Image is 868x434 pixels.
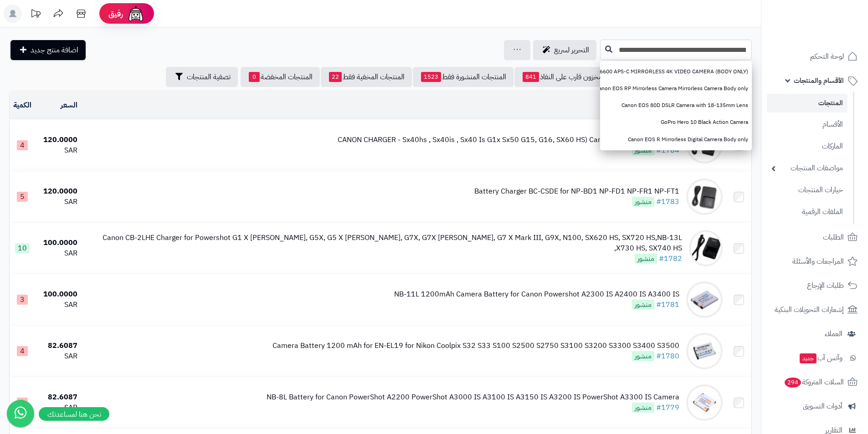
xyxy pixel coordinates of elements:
[533,40,596,60] a: التحرير لسريع
[600,63,752,80] a: SONY ALPHA 6600 APS-C MIRRORLESS 4K VIDEO CAMERA (BODY ONLY)
[241,67,320,87] a: المنتجات المخفضة0
[656,299,679,310] a: #1781
[321,67,412,87] a: المنتجات المخفية فقط22
[689,230,723,266] img: Canon CB-2LHE Charger for Powershot G1 X Mark II, G5X, G5 X Mark II, G7X, G7X Mark II, G7 X Mark ...
[799,352,842,364] span: وآتس آب
[272,341,679,351] div: Camera Battery 1200 mAh for EN-EL19 for Nikon Coolpix S32 S33 S100 S2500 S2750 S3100 S3200 S3300 ...
[39,300,77,310] div: SAR
[775,303,844,316] span: إشعارات التحويلات البنكية
[767,371,863,393] a: السلات المتروكة294
[823,231,844,244] span: الطلبات
[15,243,30,253] span: 10
[39,403,77,413] div: SAR
[600,80,752,97] a: Canon EOS RP Mirrorless Camera Mirrorless Camera Body only
[767,250,863,272] a: المراجعات والأسئلة
[803,400,842,413] span: أدوات التسويق
[785,378,801,388] span: 294
[394,289,679,300] div: NB-11L 1200mAh Camera Battery for Canon Powershot A2300 IS A2400 IS A3400 IS
[39,186,77,197] div: 120.0000
[686,384,723,421] img: NB-8L Battery for Canon PowerShot A2200 PowerShot A3000 IS A3100 IS A3150 IS A3200 IS PowerShot A...
[523,72,539,82] span: 841
[659,253,682,264] a: #1782
[632,145,654,155] span: منشور
[17,192,28,202] span: 5
[166,67,238,87] button: تصفية المنتجات
[806,26,859,45] img: logo-2.png
[17,398,28,408] span: 1
[31,45,78,56] span: اضافة منتج جديد
[656,351,679,362] a: #1780
[17,346,28,356] span: 4
[108,8,123,19] span: رفيق
[267,392,679,403] div: NB-8L Battery for Canon PowerShot A2200 PowerShot A3000 IS A3100 IS A3150 IS A3200 IS PowerShot A...
[767,202,847,222] a: الملفات الرقمية
[656,402,679,413] a: #1779
[17,295,28,305] span: 3
[554,45,589,56] span: التحرير لسريع
[338,135,679,145] div: CANON CHARGER - Sx40hs , Sx40is , Sx40 Is G1x Sx50 G15, G16, SX60 HS) Canon CB-2LCE PowerShoT
[39,341,77,351] div: 82.6087
[767,347,863,369] a: وآتس آبجديد
[767,46,863,67] a: لوحة التحكم
[810,50,844,63] span: لوحة التحكم
[767,180,847,200] a: خيارات المنتجات
[632,351,654,361] span: منشور
[187,71,231,82] span: تصفية المنتجات
[825,327,842,340] span: العملاء
[632,300,654,310] span: منشور
[686,179,723,215] img: Battery Charger BC-CSDE for NP-BD1 NP-FD1 NP-FR1 NP-FT1
[39,135,77,145] div: 120.0000
[767,299,863,321] a: إشعارات التحويلات البنكية
[39,238,77,248] div: 100.0000
[514,67,610,87] a: مخزون قارب على النفاذ841
[85,233,682,254] div: Canon CB-2LHE Charger for Powershot G1 X [PERSON_NAME], G5X, G5 X [PERSON_NAME], G7X, G7X [PERSON...
[767,395,863,417] a: أدوات التسويق
[656,196,679,207] a: #1783
[17,140,28,150] span: 4
[39,392,77,403] div: 82.6087
[600,97,752,114] a: Canon EOS 80D DSLR Camera with 18-135mm Lens
[39,145,77,156] div: SAR
[656,145,679,156] a: #1784
[635,254,657,264] span: منشور
[632,197,654,207] span: منشور
[421,72,441,82] span: 1523
[329,72,342,82] span: 22
[792,255,844,268] span: المراجعات والأسئلة
[24,5,47,25] a: تحديثات المنصة
[249,72,260,82] span: 0
[767,158,847,178] a: مواصفات المنتجات
[13,100,31,111] a: الكمية
[767,94,847,112] a: المنتجات
[600,114,752,131] a: GoPro Hero 10 Black Action Camera
[474,186,679,197] div: Battery Charger BC-CSDE for NP-BD1 NP-FD1 NP-FR1 NP-FT1
[39,248,77,259] div: SAR
[807,279,844,292] span: طلبات الإرجاع
[127,5,145,23] img: ai-face.png
[39,351,77,362] div: SAR
[800,353,817,363] span: جديد
[413,67,514,87] a: المنتجات المنشورة فقط1523
[767,137,847,156] a: الماركات
[767,323,863,345] a: العملاء
[600,131,752,148] a: Canon EOS R Mirrorless Digital Camera Body only
[39,289,77,300] div: 100.0000
[794,74,844,87] span: الأقسام والمنتجات
[784,376,844,388] span: السلات المتروكة
[686,281,723,318] img: NB-11L 1200mAh Camera Battery for Canon Powershot A2300 IS A2400 IS A3400 IS
[10,40,86,60] a: اضافة منتج جديد
[632,403,654,413] span: منشور
[686,333,723,369] img: Camera Battery 1200 mAh for EN-EL19 for Nikon Coolpix S32 S33 S100 S2500 S2750 S3100 S3200 S3300 ...
[39,197,77,207] div: SAR
[61,100,77,111] a: السعر
[767,115,847,134] a: الأقسام
[767,226,863,248] a: الطلبات
[767,275,863,296] a: طلبات الإرجاع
